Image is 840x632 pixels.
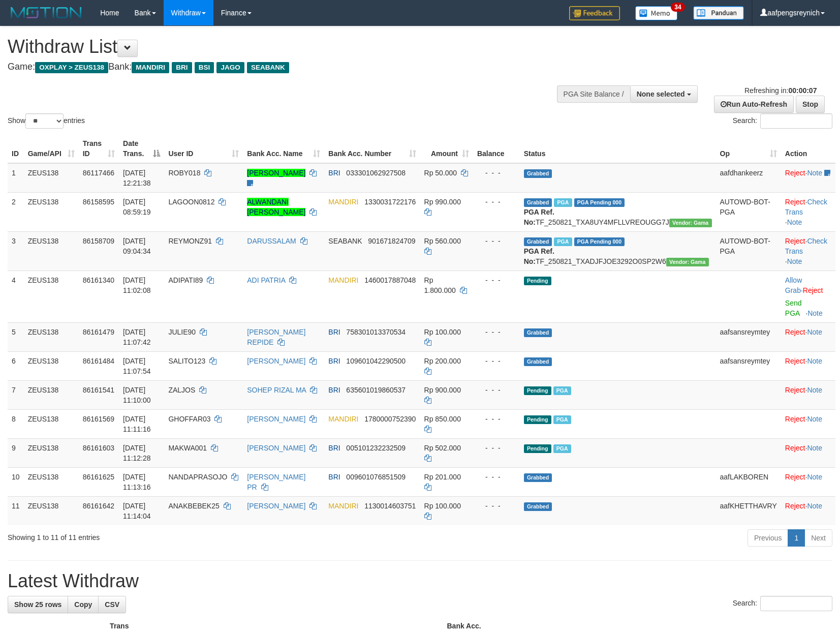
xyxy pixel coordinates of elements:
[477,501,516,511] div: - - -
[788,529,805,547] a: 1
[781,380,835,409] td: ·
[630,85,698,103] button: None selected
[24,163,79,193] td: ZEUS138
[424,328,461,336] span: Rp 100.000
[328,328,340,336] span: BRI
[83,473,114,481] span: 86161625
[524,328,552,337] span: Grabbed
[524,198,552,207] span: Grabbed
[346,328,406,336] span: Copy 758301013370534 to clipboard
[8,496,24,525] td: 11
[8,62,550,72] h4: Game: Bank:
[554,237,572,246] span: Marked by aafpengsreynich
[83,444,114,452] span: 86161603
[247,169,305,177] a: [PERSON_NAME]
[785,444,805,452] a: Reject
[716,163,781,193] td: aafdhankeerz
[716,134,781,163] th: Op: activate to sort column ascending
[807,169,822,177] a: Note
[247,328,305,346] a: [PERSON_NAME] REPIDE
[787,257,802,265] a: Note
[785,386,805,394] a: Reject
[8,192,24,231] td: 2
[553,444,571,453] span: Marked by aafsolysreylen
[477,356,516,366] div: - - -
[8,270,24,322] td: 4
[35,62,108,73] span: OXPLAY > ZEUS138
[524,208,554,226] b: PGA Ref. No:
[346,357,406,365] span: Copy 109601042290500 to clipboard
[424,502,461,510] span: Rp 100.000
[520,192,716,231] td: TF_250821_TXA8UY4MFLLVREOUGG7J
[477,197,516,207] div: - - -
[8,438,24,467] td: 9
[172,62,192,73] span: BRI
[98,596,126,613] a: CSV
[328,473,340,481] span: BRI
[168,357,205,365] span: SALITO123
[796,96,825,113] a: Stop
[24,322,79,351] td: ZEUS138
[123,276,151,294] span: [DATE] 11:02:08
[24,467,79,496] td: ZEUS138
[328,169,340,177] span: BRI
[123,198,151,216] span: [DATE] 08:59:19
[803,286,823,294] a: Reject
[368,237,415,245] span: Copy 901671824709 to clipboard
[8,134,24,163] th: ID
[8,528,343,543] div: Showing 1 to 11 of 11 entries
[24,438,79,467] td: ZEUS138
[328,386,340,394] span: BRI
[364,198,416,206] span: Copy 1330031722176 to clipboard
[424,357,461,365] span: Rp 200.000
[477,236,516,246] div: - - -
[79,134,119,163] th: Trans ID: activate to sort column ascending
[557,85,630,103] div: PGA Site Balance /
[195,62,214,73] span: BSI
[24,380,79,409] td: ZEUS138
[8,163,24,193] td: 1
[247,62,289,73] span: SEABANK
[83,502,114,510] span: 86161642
[346,386,406,394] span: Copy 635601019860537 to clipboard
[247,444,305,452] a: [PERSON_NAME]
[760,113,832,129] input: Search:
[123,473,151,491] span: [DATE] 11:13:16
[807,328,822,336] a: Note
[787,218,802,226] a: Note
[8,380,24,409] td: 7
[781,409,835,438] td: ·
[424,237,461,245] span: Rp 560.000
[524,277,551,285] span: Pending
[247,276,285,284] a: ADI PATRIA
[524,237,552,246] span: Grabbed
[524,502,552,511] span: Grabbed
[247,415,305,423] a: [PERSON_NAME]
[524,473,552,482] span: Grabbed
[68,596,99,613] a: Copy
[574,237,625,246] span: PGA Pending
[364,276,416,284] span: Copy 1460017887048 to clipboard
[760,596,832,611] input: Search:
[8,467,24,496] td: 10
[74,600,92,609] span: Copy
[807,357,822,365] a: Note
[247,473,305,491] a: [PERSON_NAME] PR
[553,386,571,395] span: Marked by aafpengsreynich
[420,134,473,163] th: Amount: activate to sort column ascending
[785,276,803,294] span: ·
[24,496,79,525] td: ZEUS138
[83,357,114,365] span: 86161484
[83,328,114,336] span: 86161479
[243,134,324,163] th: Bank Acc. Name: activate to sort column ascending
[569,6,620,20] img: Feedback.jpg
[716,192,781,231] td: AUTOWD-BOT-PGA
[346,169,406,177] span: Copy 033301062927508 to clipboard
[785,276,802,294] a: Allow Grab
[168,169,200,177] span: ROBY018
[168,473,227,481] span: NANDAPRASOJO
[328,198,358,206] span: MANDIRI
[716,231,781,270] td: AUTOWD-BOT-PGA
[364,502,416,510] span: Copy 1130014603751 to clipboard
[8,37,550,57] h1: Withdraw List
